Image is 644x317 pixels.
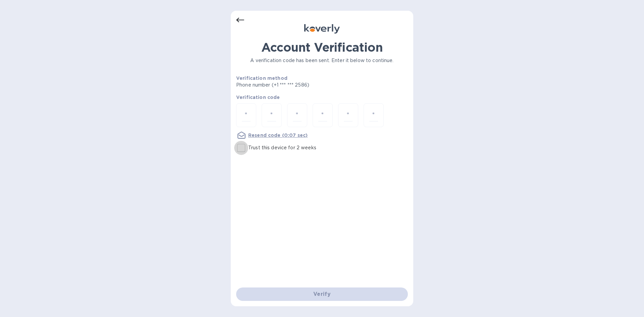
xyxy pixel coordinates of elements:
p: A verification code has been sent. Enter it below to continue. [236,57,408,64]
b: Verification method [236,75,287,81]
u: Resend code (0:07 sec) [248,133,308,138]
p: Phone number (+1 *** *** 2586) [236,82,361,89]
h1: Account Verification [236,40,408,54]
p: Verification code [236,94,408,101]
p: Trust this device for 2 weeks [248,144,316,151]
